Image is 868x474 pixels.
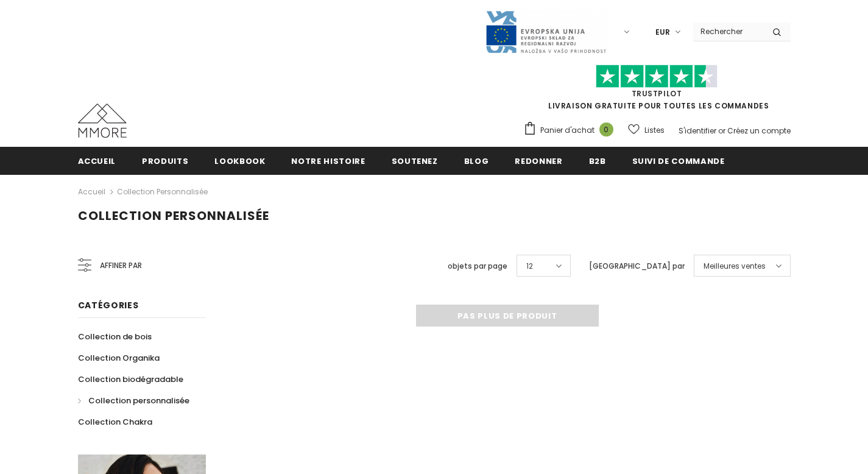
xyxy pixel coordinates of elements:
span: Collection Organika [78,352,160,364]
img: Javni Razpis [485,10,607,54]
span: Listes [644,124,665,136]
a: Accueil [78,185,105,199]
span: B2B [589,155,606,167]
span: Panier d'achat [540,124,595,136]
a: Collection Organika [78,347,160,369]
span: soutenez [392,155,438,167]
a: Lookbook [214,147,265,174]
img: Cas MMORE [78,104,127,138]
span: Collection de bois [78,331,152,342]
a: Blog [464,147,489,174]
span: Produits [142,155,188,167]
span: Meilleures ventes [704,260,766,272]
span: 0 [599,122,613,136]
span: Redonner [515,155,562,167]
label: [GEOGRAPHIC_DATA] par [589,260,685,272]
a: Collection de bois [78,326,152,347]
span: Suivi de commande [632,155,725,167]
a: Produits [142,147,188,174]
input: Search Site [693,23,763,40]
span: Collection biodégradable [78,373,183,385]
a: Collection biodégradable [78,369,183,390]
a: Panier d'achat 0 [523,121,619,140]
label: objets par page [448,260,507,272]
span: Blog [464,155,489,167]
a: Collection personnalisée [117,186,208,197]
span: Lookbook [214,155,265,167]
span: Collection personnalisée [78,207,269,224]
span: EUR [655,26,670,38]
span: 12 [526,260,533,272]
span: Collection Chakra [78,416,152,428]
a: Collection Chakra [78,411,152,433]
a: Redonner [515,147,562,174]
a: Notre histoire [291,147,365,174]
a: Listes [628,119,665,141]
a: B2B [589,147,606,174]
a: soutenez [392,147,438,174]
a: S'identifier [679,126,716,136]
span: Accueil [78,155,116,167]
a: Javni Razpis [485,26,607,37]
a: Suivi de commande [632,147,725,174]
img: Faites confiance aux étoiles pilotes [596,65,718,88]
span: LIVRAISON GRATUITE POUR TOUTES LES COMMANDES [523,70,791,111]
a: Accueil [78,147,116,174]
a: Créez un compte [727,126,791,136]
a: Collection personnalisée [78,390,189,411]
span: or [718,126,725,136]
span: Notre histoire [291,155,365,167]
a: TrustPilot [632,88,682,99]
span: Collection personnalisée [88,395,189,406]
span: Affiner par [100,259,142,272]
span: Catégories [78,299,139,311]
